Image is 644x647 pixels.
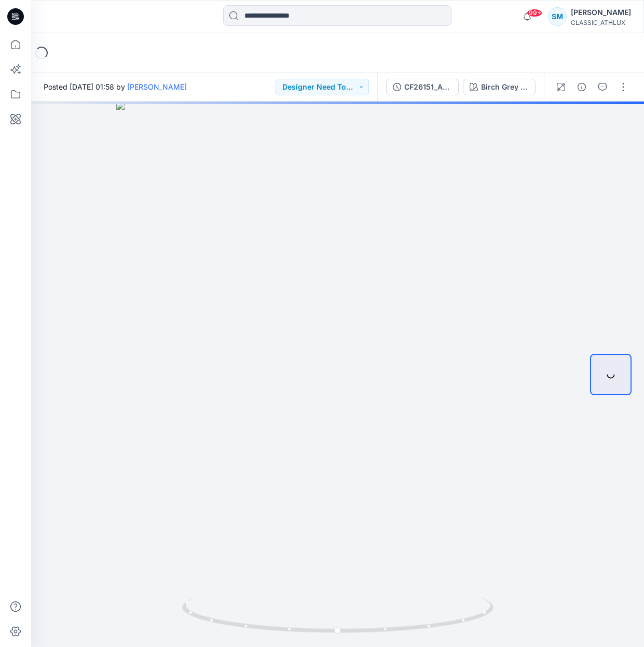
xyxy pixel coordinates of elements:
[573,79,590,95] button: Details
[481,81,529,93] div: Birch Grey / Light Silver
[548,7,567,26] div: SM
[463,79,536,95] button: Birch Grey / Light Silver
[127,82,187,91] a: [PERSON_NAME]
[44,81,187,92] span: Posted [DATE] 01:58 by
[571,6,631,19] div: [PERSON_NAME]
[404,81,452,93] div: CF26151_ADM_AW Pique Double Knit FZ [DATE]
[571,19,631,26] div: CLASSIC_ATHLUX
[386,79,459,95] button: CF26151_ADM_AW Pique Double Knit FZ [DATE]
[527,9,542,17] span: 99+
